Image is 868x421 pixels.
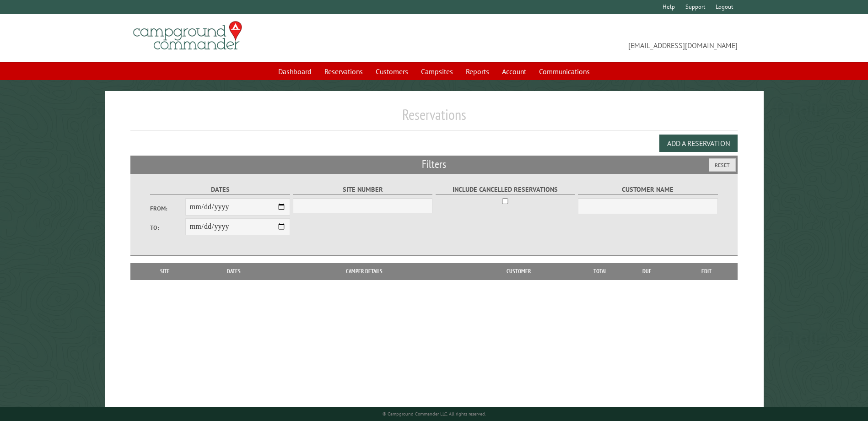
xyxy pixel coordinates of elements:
[496,63,532,80] a: Account
[273,63,317,80] a: Dashboard
[455,263,582,280] th: Customer
[436,184,575,195] label: Include Cancelled Reservations
[130,106,737,131] h1: Reservations
[150,223,185,232] label: To:
[434,25,738,51] span: [EMAIL_ADDRESS][DOMAIN_NAME]
[534,63,595,80] a: Communications
[195,263,273,280] th: Dates
[319,63,368,80] a: Reservations
[135,263,194,280] th: Site
[676,263,738,280] th: Edit
[150,204,185,213] label: From:
[709,158,736,172] button: Reset
[150,184,290,195] label: Dates
[578,184,717,195] label: Customer Name
[293,184,432,195] label: Site Number
[460,63,495,80] a: Reports
[130,18,245,54] img: Campground Commander
[370,63,414,80] a: Customers
[383,411,486,417] small: © Campground Commander LLC. All rights reserved.
[415,63,458,80] a: Campsites
[659,135,738,152] button: Add a Reservation
[582,263,618,280] th: Total
[618,263,676,280] th: Due
[273,263,455,280] th: Camper Details
[130,156,737,173] h2: Filters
